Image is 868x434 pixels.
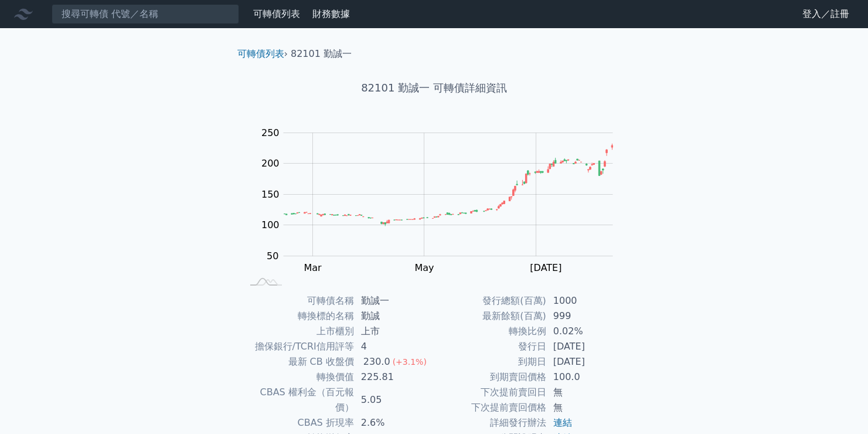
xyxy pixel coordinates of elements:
td: 無 [546,385,627,400]
a: 登入／註冊 [793,5,859,23]
td: 0.02% [546,324,627,339]
div: 230.0 [361,354,393,369]
td: [DATE] [546,354,627,369]
td: 5.05 [354,385,434,415]
td: 最新餘額(百萬) [434,308,546,324]
td: 勤誠 [354,308,434,324]
td: 勤誠一 [354,293,434,308]
tspan: Mar [304,262,322,273]
td: 詳細發行辦法 [434,415,546,430]
a: 連結 [553,417,572,428]
td: 上市 [354,324,434,339]
a: 可轉債列表 [253,8,300,19]
tspan: 50 [267,250,278,262]
td: CBAS 權利金（百元報價） [242,385,354,415]
td: 上市櫃別 [242,324,354,339]
td: [DATE] [546,339,627,354]
td: 無 [546,400,627,415]
td: 到期賣回價格 [434,369,546,385]
g: Chart [255,127,630,297]
tspan: 150 [261,189,280,200]
td: 發行總額(百萬) [434,293,546,308]
td: 轉換價值 [242,369,354,385]
td: 999 [546,308,627,324]
li: 82101 勤誠一 [291,47,352,61]
input: 搜尋可轉債 代號／名稱 [52,4,239,24]
td: 225.81 [354,369,434,385]
a: 可轉債列表 [237,48,284,59]
tspan: May [414,262,434,273]
tspan: 250 [261,127,280,138]
td: 最新 CB 收盤價 [242,354,354,369]
td: 轉換比例 [434,324,546,339]
td: 發行日 [434,339,546,354]
td: 1000 [546,293,627,308]
h1: 82101 勤誠一 可轉債詳細資訊 [228,80,641,96]
td: 可轉債名稱 [242,293,354,308]
td: 下次提前賣回日 [434,385,546,400]
td: CBAS 折現率 [242,415,354,430]
td: 100.0 [546,369,627,385]
span: (+3.1%) [393,357,427,367]
td: 到期日 [434,354,546,369]
a: 財務數據 [312,8,350,19]
tspan: 200 [261,158,280,169]
td: 擔保銀行/TCRI信用評等 [242,339,354,354]
td: 4 [354,339,434,354]
tspan: 100 [261,219,280,230]
tspan: [DATE] [530,262,561,273]
td: 下次提前賣回價格 [434,400,546,415]
td: 2.6% [354,415,434,430]
li: › [237,47,288,61]
td: 轉換標的名稱 [242,308,354,324]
